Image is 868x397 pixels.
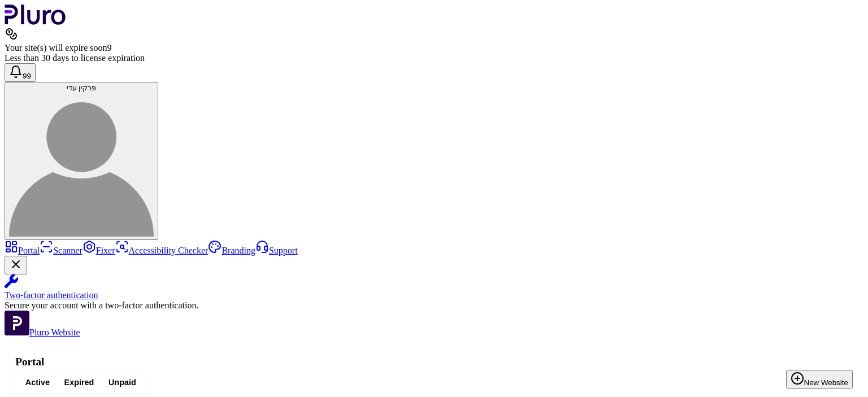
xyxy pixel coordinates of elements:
[5,246,40,255] a: Portal
[786,370,853,389] button: New Website
[67,84,97,92] span: פרקין עדי
[5,300,863,311] div: Secure your account with a two-factor authentication.
[5,43,863,53] div: Your site(s) will expire soon
[23,72,31,80] span: 99
[5,17,66,27] a: Logo
[5,53,863,63] div: Less than 30 days to license expiration
[5,328,80,337] a: Open Pluro Website
[9,92,154,237] img: פרקין עדי
[57,374,101,391] button: Expired
[5,256,27,274] button: Close Two-factor authentication notification
[107,43,111,53] span: 9
[255,246,298,255] a: Support
[5,82,158,240] button: פרקין עדיפרקין עדי
[18,374,57,391] button: Active
[5,63,36,82] button: Open notifications, you have 382 new notifications
[15,356,853,368] h1: Portal
[5,240,863,338] aside: Sidebar menu
[25,377,50,388] span: Active
[101,374,143,391] button: Unpaid
[5,290,863,300] div: Two-factor authentication
[40,246,83,255] a: Scanner
[64,377,94,388] span: Expired
[115,246,209,255] a: Accessibility Checker
[208,246,255,255] a: Branding
[108,377,136,388] span: Unpaid
[5,274,863,300] a: Two-factor authentication
[83,246,115,255] a: Fixer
